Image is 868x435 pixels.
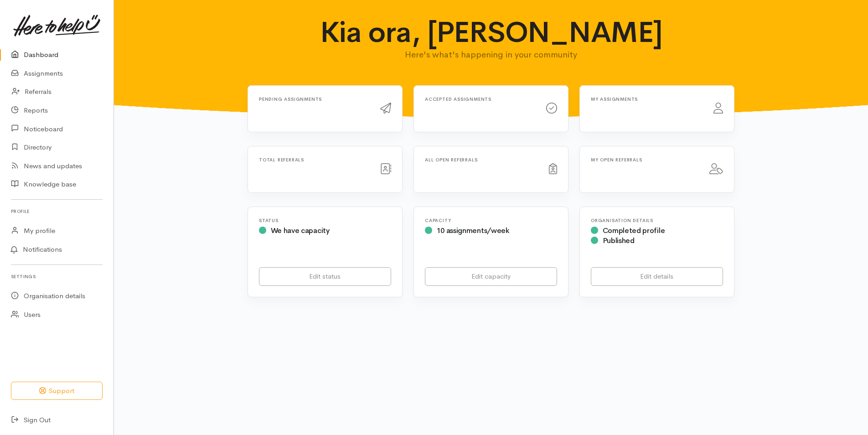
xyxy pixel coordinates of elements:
[259,218,391,223] h6: Status
[11,270,103,283] h6: Settings
[591,157,698,162] h6: My open referrals
[425,97,535,102] h6: Accepted assignments
[425,218,557,223] h6: Capacity
[425,157,538,162] h6: All open referrals
[259,267,391,286] a: Edit status
[11,205,103,217] h6: Profile
[314,16,669,48] h1: Kia ora, [PERSON_NAME]
[271,226,330,235] span: We have capacity
[425,267,557,286] a: Edit capacity
[603,226,665,235] span: Completed profile
[11,382,103,400] button: Support
[259,97,369,102] h6: Pending assignments
[603,236,635,245] span: Published
[259,157,369,162] h6: Total referrals
[314,48,669,61] p: Here's what's happening in your community
[591,218,723,223] h6: Organisation Details
[437,226,509,235] span: 10 assignments/week
[591,97,703,102] h6: My assignments
[591,267,723,286] a: Edit details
